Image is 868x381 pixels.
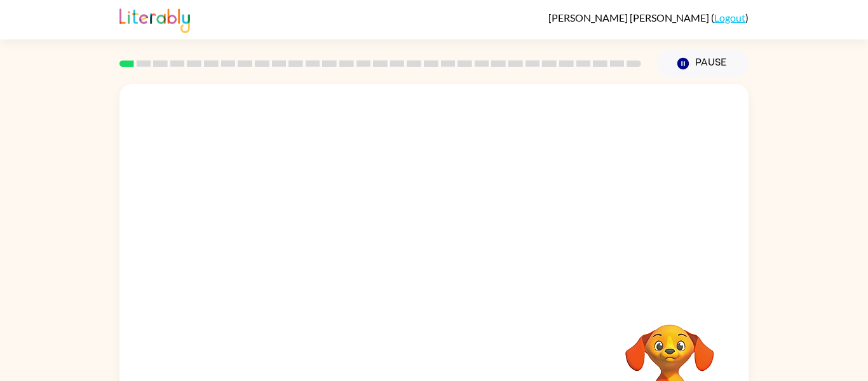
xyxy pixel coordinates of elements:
[714,11,745,24] a: Logout
[656,49,749,78] button: Pause
[119,5,190,33] img: Literably
[548,11,711,24] span: [PERSON_NAME] [PERSON_NAME]
[548,11,749,24] div: ( )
